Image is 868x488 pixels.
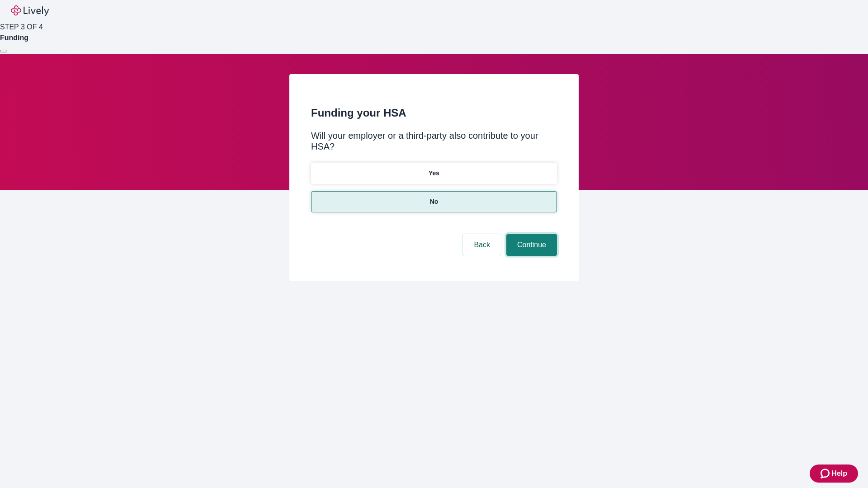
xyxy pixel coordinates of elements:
[463,234,501,256] button: Back
[311,130,557,152] div: Will your employer or a third-party also contribute to your HSA?
[429,169,439,178] p: Yes
[810,465,858,483] button: Zendesk support iconHelp
[831,468,847,479] span: Help
[11,5,49,16] img: Lively
[311,105,557,121] h2: Funding your HSA
[311,163,557,184] button: Yes
[506,234,557,256] button: Continue
[430,197,439,206] p: No
[311,191,557,212] button: No
[821,468,831,479] svg: Zendesk support icon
